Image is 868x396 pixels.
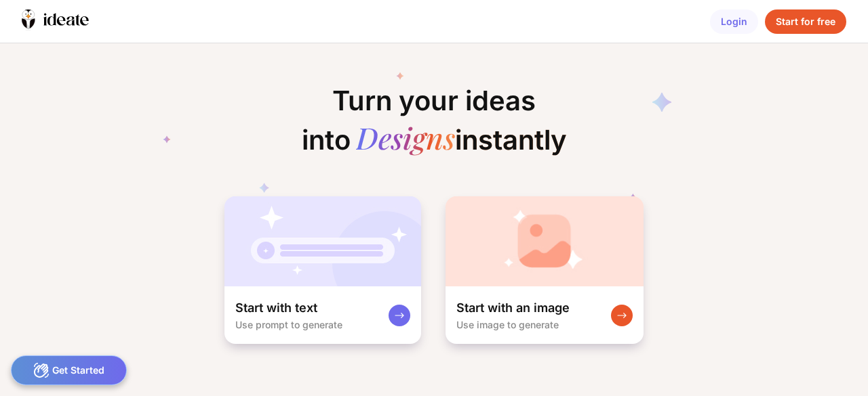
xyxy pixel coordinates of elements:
div: Start with an image [456,300,570,316]
div: Use prompt to generate [235,319,342,330]
div: Login [710,9,758,34]
img: startWithTextCardBg.jpg [224,196,421,286]
div: Get Started [11,355,127,385]
div: Start with text [235,300,317,316]
div: Start for free [765,9,846,34]
img: startWithImageCardBg.jpg [446,196,644,286]
div: Use image to generate [456,319,559,330]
